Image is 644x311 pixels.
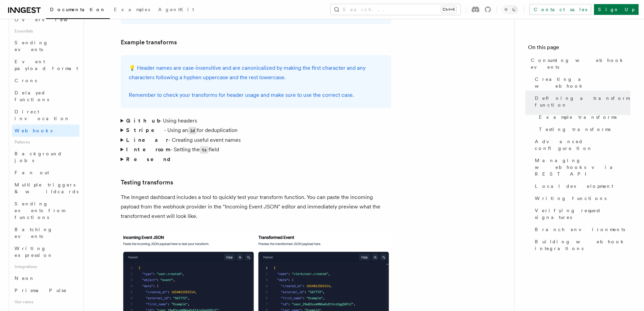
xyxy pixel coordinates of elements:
a: AgentKit [154,2,198,18]
kbd: Ctrl+K [441,6,456,13]
span: Sending events from functions [15,201,65,220]
a: Managing webhooks via REST API [532,154,630,180]
strong: Linear [126,137,168,143]
a: Building webhook integrations [532,236,630,254]
a: Writing functions [532,192,630,204]
span: Writing functions [535,195,606,202]
a: Verifying request signatures [532,204,630,223]
a: Advanced configuration [532,135,630,154]
p: 💡 Header names are case-insensitive and are canonicalized by making the first character and any c... [129,63,383,82]
summary: Github- Using headers [121,116,391,126]
span: Sending events [15,40,48,52]
h4: On this page [528,43,630,54]
span: Documentation [50,7,106,12]
span: Background jobs [15,151,62,163]
a: Testing transforms [121,178,173,187]
span: Testing transforms [539,126,611,133]
span: Defining a transform function [535,95,630,108]
span: Prisma Pulse [15,288,67,293]
a: Overview [12,14,79,26]
summary: Linear- Creating useful event names [121,135,391,145]
button: Toggle dark mode [502,5,518,14]
a: Defining a transform function [532,92,630,111]
span: Webhooks [15,128,52,133]
span: Verifying request signatures [535,207,630,221]
span: Event payload format [15,59,78,71]
a: Branch environments [532,223,630,236]
span: Examples [114,7,150,12]
strong: Github [126,117,160,124]
a: Creating a webhook [532,73,630,92]
a: Prisma Pulse [12,284,79,296]
span: Essentials [12,26,79,37]
span: Batching events [15,227,53,239]
strong: Intercom [126,146,170,153]
span: Crons [15,78,37,83]
span: Patterns [12,137,79,148]
span: Direct invocation [15,109,70,121]
span: Branch environments [535,226,625,233]
a: Sending events [12,37,79,55]
a: Testing transforms [536,123,630,135]
a: Sign Up [594,4,639,15]
a: Local development [532,180,630,192]
span: Neon [15,275,35,281]
a: Direct invocation [12,106,79,125]
a: Crons [12,74,79,87]
span: Consuming webhook events [531,57,630,70]
strong: Stripe [126,127,164,133]
a: Delayed functions [12,87,79,106]
code: ts [200,146,209,154]
a: Examples [110,2,154,18]
span: Managing webhooks via REST API [535,157,630,177]
span: Example transforms [539,114,617,120]
span: AgentKit [158,7,194,12]
span: Delayed functions [15,90,49,102]
a: Consuming webhook events [528,54,630,73]
p: Remember to check your transforms for header usage and make sure to use the correct case. [129,90,383,100]
a: Multiple triggers & wildcards [12,179,79,198]
a: Neon [12,272,79,284]
span: Integrations [12,261,79,272]
a: Webhooks [12,125,79,137]
span: Advanced configuration [535,138,630,152]
a: Example transforms [121,38,177,47]
span: Multiple triggers & wildcards [15,182,78,194]
button: Search...Ctrl+K [331,4,460,15]
a: Fan out [12,166,79,179]
span: Overview [15,17,84,22]
span: Fan out [15,170,49,175]
a: Example transforms [536,111,630,123]
a: Documentation [46,2,110,19]
summary: Stripe- Using anidfor deduplication [121,126,391,135]
a: Sending events from functions [12,198,79,223]
span: Use cases [12,296,79,307]
a: Background jobs [12,148,79,166]
a: Event payload format [12,55,79,74]
summary: Resend [121,155,391,164]
span: Building webhook integrations [535,238,630,252]
code: id [188,127,197,134]
summary: Intercom- Setting thetsfield [121,145,391,155]
strong: Resend [126,156,176,162]
a: Contact sales [529,4,591,15]
span: Creating a webhook [535,76,630,89]
p: The Inngest dashboard includes a tool to quickly test your transform function. You can paste the ... [121,193,391,221]
a: Batching events [12,223,79,242]
span: Writing expression [15,246,53,258]
a: Writing expression [12,242,79,261]
span: Local development [535,183,613,190]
